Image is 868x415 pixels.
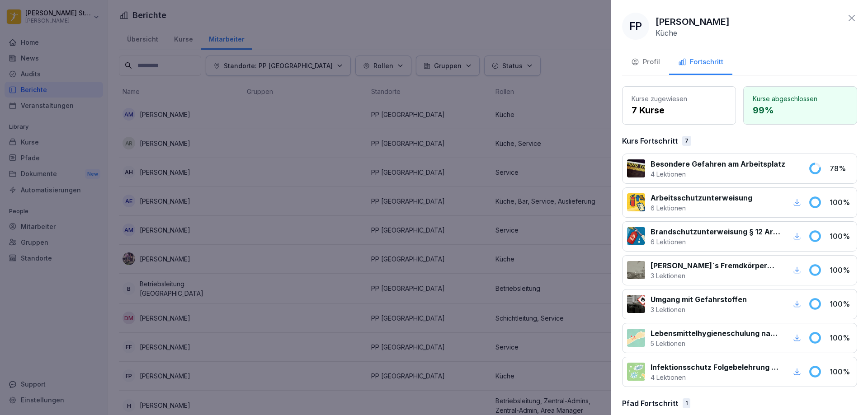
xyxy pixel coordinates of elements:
[678,57,723,67] div: Fortschritt
[622,13,649,40] div: FP
[753,94,848,103] p: Kurse abgeschlossen
[632,94,726,103] p: Kurse zugewiesen
[651,271,780,280] p: 3 Lektionen
[830,265,852,275] p: 100 %
[651,260,780,271] p: [PERSON_NAME]`s Fremdkörpermanagement
[622,135,678,146] p: Kurs Fortschritt
[682,136,691,146] div: 7
[669,51,732,75] button: Fortschritt
[651,328,780,339] p: Lebensmittelhygieneschulung nach EU-Verordnung (EG) Nr. 852 / 2004
[656,15,730,28] p: [PERSON_NAME]
[651,192,752,203] p: Arbeitsschutzunterweisung
[651,339,780,348] p: 5 Lektionen
[830,332,852,343] p: 100 %
[651,373,780,382] p: 4 Lektionen
[830,163,852,174] p: 78 %
[830,366,852,377] p: 100 %
[651,305,747,314] p: 3 Lektionen
[683,398,690,408] div: 1
[651,159,785,169] p: Besondere Gefahren am Arbeitsplatz
[830,298,852,309] p: 100 %
[651,362,780,373] p: Infektionsschutz Folgebelehrung (nach §43 IfSG)
[651,294,747,305] p: Umgang mit Gefahrstoffen
[651,169,785,179] p: 4 Lektionen
[651,226,780,237] p: Brandschutzunterweisung § 12 ArbSchG
[830,197,852,208] p: 100 %
[622,398,678,409] p: Pfad Fortschritt
[651,203,752,213] p: 6 Lektionen
[622,51,669,75] button: Profil
[631,57,660,67] div: Profil
[651,237,780,247] p: 6 Lektionen
[753,103,848,117] p: 99 %
[656,28,677,37] p: Küche
[830,231,852,242] p: 100 %
[632,103,726,117] p: 7 Kurse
